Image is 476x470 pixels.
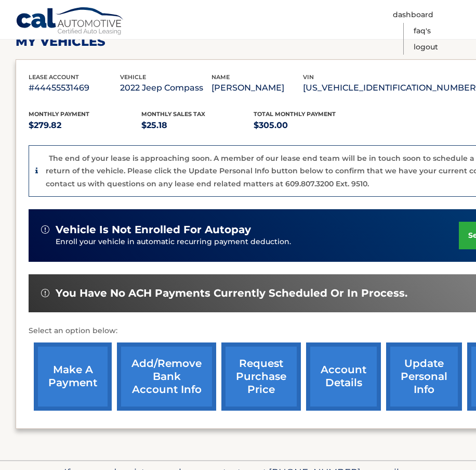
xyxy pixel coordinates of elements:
a: account details [306,342,381,411]
a: request purchase price [221,342,301,411]
p: #44455531469 [29,81,120,95]
span: lease account [29,73,79,81]
span: Monthly Payment [29,110,89,118]
a: Dashboard [393,7,433,23]
span: vin [303,73,314,81]
span: You have no ACH payments currently scheduled or in process. [56,287,407,300]
p: Enroll your vehicle in automatic recurring payment deduction. [56,236,459,248]
a: make a payment [34,342,112,411]
span: vehicle is not enrolled for autopay [56,223,251,236]
a: FAQ's [414,23,431,39]
a: Logout [414,39,438,55]
img: alert-white.svg [41,289,49,297]
p: $25.18 [141,118,254,133]
p: $305.00 [254,118,366,133]
span: name [211,73,230,81]
a: update personal info [386,342,462,411]
p: 2022 Jeep Compass [120,81,211,95]
span: Total Monthly Payment [254,110,336,118]
img: alert-white.svg [41,225,49,234]
p: [PERSON_NAME] [211,81,303,95]
a: Cal Automotive [16,7,125,37]
h2: my vehicles [16,34,105,49]
a: Add/Remove bank account info [117,342,216,411]
span: Monthly sales Tax [141,110,205,118]
span: vehicle [120,73,146,81]
p: $279.82 [29,118,141,133]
